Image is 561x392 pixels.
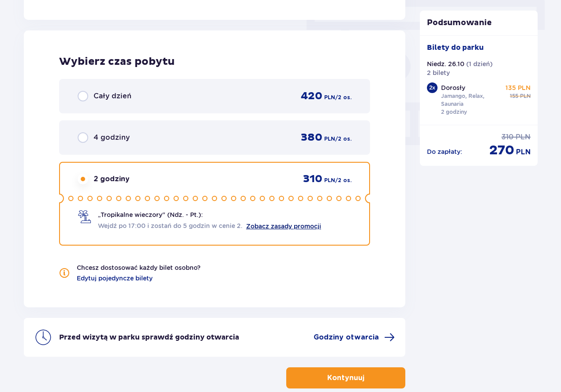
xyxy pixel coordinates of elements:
[77,274,153,283] a: Edytuj pojedyncze bilety
[301,131,322,144] span: 380
[335,135,352,143] span: / 2 os.
[501,132,514,142] span: 310
[77,263,201,272] p: Chcesz dostosować każdy bilet osobno?
[98,210,203,219] span: „Tropikalne wieczory" (Ndz. - Pt.):
[427,60,464,68] p: Niedz. 26.10
[93,174,130,184] span: 2 godziny
[466,60,493,68] p: ( 1 dzień )
[324,135,335,143] span: PLN
[327,373,364,383] p: Kontynuuj
[324,176,335,184] span: PLN
[516,132,531,142] span: PLN
[324,93,335,101] span: PLN
[93,91,131,101] span: Cały dzień
[93,133,130,142] span: 4 godziny
[301,90,322,103] span: 420
[98,221,243,230] span: Wejdź po 17:00 i zostań do 5 godzin w cenie 2.
[520,92,531,100] span: PLN
[427,82,438,93] div: 2 x
[441,83,465,92] p: Dorosły
[335,176,352,184] span: / 2 os.
[427,147,462,156] p: Do zapłaty :
[420,18,538,28] p: Podsumowanie
[59,55,370,68] h2: Wybierz czas pobytu
[510,92,518,100] span: 155
[286,367,405,388] button: Kontynuuj
[59,332,239,342] p: Przed wizytą w parku sprawdź godziny otwarcia
[427,68,450,77] p: 2 bilety
[303,172,322,186] span: 310
[246,223,321,230] a: Zobacz zasady promocji
[516,147,531,157] span: PLN
[441,108,467,116] p: 2 godziny
[441,92,502,108] p: Jamango, Relax, Saunaria
[505,83,531,92] p: 135 PLN
[335,93,352,101] span: / 2 os.
[314,332,379,342] span: Godziny otwarcia
[427,43,484,52] p: Bilety do parku
[489,142,514,159] span: 270
[314,332,395,343] a: Godziny otwarcia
